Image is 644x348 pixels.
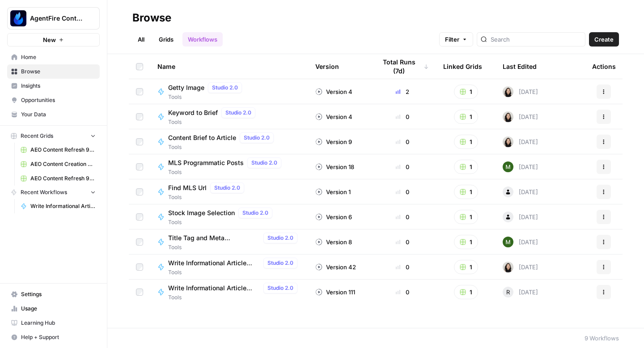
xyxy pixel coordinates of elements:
[168,133,236,142] span: Content Brief to Article
[315,54,339,79] div: Version
[503,86,538,97] div: [DATE]
[168,118,259,126] span: Tools
[17,199,100,213] a: Write Informational Article Body
[454,135,478,149] button: 1
[21,319,96,327] span: Learning Hub
[491,35,581,44] input: Search
[182,32,223,47] a: Workflows
[21,333,96,341] span: Help + Support
[503,161,538,172] div: [DATE]
[168,193,248,201] span: Tools
[443,54,482,79] div: Linked Grids
[157,258,301,276] a: Write Informational Article OutlineStudio 2.0Tools
[503,262,513,272] img: t5ef5oef8zpw1w4g2xghobes91mw
[439,32,473,47] button: Filter
[454,235,478,249] button: 1
[168,259,260,267] span: Write Informational Article Outline
[168,158,244,167] span: MLS Programmatic Posts
[7,129,100,143] button: Recent Grids
[21,82,96,90] span: Insights
[168,168,285,176] span: Tools
[503,86,513,97] img: t5ef5oef8zpw1w4g2xghobes91mw
[267,234,293,242] span: Studio 2.0
[168,284,260,293] span: Write Informational Article Body
[503,161,513,172] img: ms5214pclqw0imcoxtvoedrp0urw
[7,316,100,330] a: Learning Hub
[17,143,100,157] a: AEO Content Refresh 9/22
[21,110,96,119] span: Your Data
[168,83,204,92] span: Getty Image
[315,112,352,121] div: Version 4
[376,162,429,171] div: 0
[157,157,301,176] a: MLS Programmatic PostsStudio 2.0Tools
[21,68,96,76] span: Browse
[315,238,352,246] div: Version 8
[589,32,619,47] button: Create
[7,33,100,47] button: New
[503,262,538,272] div: [DATE]
[503,187,538,197] div: [DATE]
[592,54,616,79] div: Actions
[43,35,56,44] span: New
[214,184,240,192] span: Studio 2.0
[212,84,238,92] span: Studio 2.0
[376,212,429,221] div: 0
[168,143,277,151] span: Tools
[376,54,429,79] div: Total Runs (7d)
[503,287,538,297] div: [DATE]
[376,263,429,272] div: 0
[244,134,270,142] span: Studio 2.0
[454,210,478,224] button: 1
[17,171,100,186] a: AEO Content Refresh 9-15
[503,136,513,147] img: t5ef5oef8zpw1w4g2xghobes91mw
[445,35,459,44] span: Filter
[157,132,301,151] a: Content Brief to ArticleStudio 2.0Tools
[21,96,96,104] span: Opportunities
[168,208,235,217] span: Stock Image Selection
[315,263,356,272] div: Version 42
[168,108,218,117] span: Keyword to Brief
[315,288,355,297] div: Version 111
[7,64,100,79] a: Browse
[157,208,301,226] a: Stock Image SelectionStudio 2.0Tools
[7,79,100,93] a: Insights
[7,93,100,107] a: Opportunities
[30,202,96,210] span: Write Informational Article Body
[157,233,301,251] a: Title Tag and Meta DescriptionStudio 2.0Tools
[315,137,352,146] div: Version 9
[168,93,246,101] span: Tools
[503,237,538,247] div: [DATE]
[503,237,513,247] img: ms5214pclqw0imcoxtvoedrp0urw
[157,82,301,101] a: Getty ImageStudio 2.0Tools
[7,7,100,30] button: Workspace: AgentFire Content
[267,284,293,292] span: Studio 2.0
[157,182,301,201] a: Find MLS UrlStudio 2.0Tools
[242,209,268,217] span: Studio 2.0
[21,188,67,196] span: Recent Workflows
[168,293,301,301] span: Tools
[503,54,537,79] div: Last Edited
[30,160,96,168] span: AEO Content Creation 9/22
[21,290,96,298] span: Settings
[267,259,293,267] span: Studio 2.0
[376,187,429,196] div: 0
[251,159,277,167] span: Studio 2.0
[30,174,96,182] span: AEO Content Refresh 9-15
[153,32,179,47] a: Grids
[7,107,100,122] a: Your Data
[168,243,301,251] span: Tools
[132,11,171,25] div: Browse
[7,287,100,301] a: Settings
[594,35,614,44] span: Create
[454,260,478,274] button: 1
[315,87,352,96] div: Version 4
[168,233,260,242] span: Title Tag and Meta Description
[454,285,478,299] button: 1
[157,283,301,301] a: Write Informational Article BodyStudio 2.0Tools
[376,87,429,96] div: 2
[168,183,207,192] span: Find MLS Url
[168,268,301,276] span: Tools
[225,109,251,117] span: Studio 2.0
[168,218,276,226] span: Tools
[30,146,96,154] span: AEO Content Refresh 9/22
